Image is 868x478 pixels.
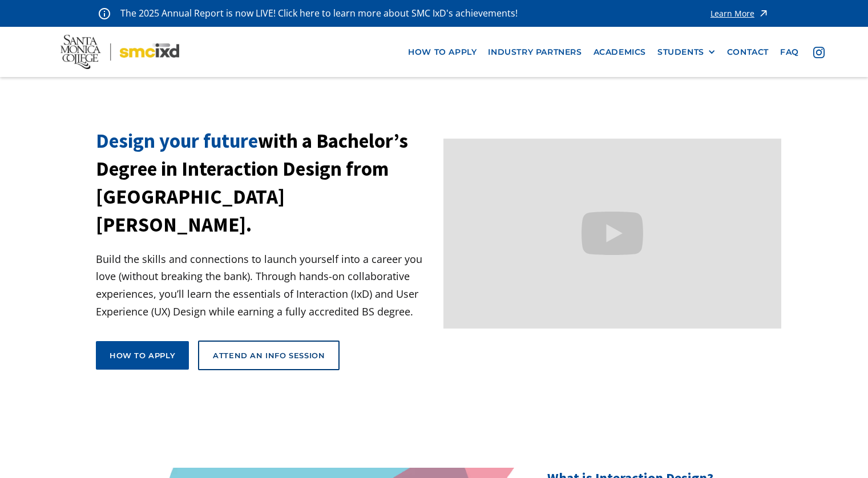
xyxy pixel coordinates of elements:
div: How to apply [110,350,175,360]
a: contact [721,42,774,63]
div: Learn More [710,10,754,18]
div: STUDENTS [657,47,704,57]
img: icon - instagram [813,47,825,58]
iframe: Design your future with a Bachelor's Degree in Interaction Design from Santa Monica College [443,139,782,329]
p: Build the skills and connections to launch yourself into a career you love (without breaking the ... [96,250,434,320]
img: icon - arrow - alert [758,6,769,21]
p: The 2025 Annual Report is now LIVE! Click here to learn more about SMC IxD's achievements! [120,6,519,21]
span: Design your future [96,128,258,153]
h1: with a Bachelor’s Degree in Interaction Design from [GEOGRAPHIC_DATA][PERSON_NAME]. [96,127,434,239]
a: industry partners [482,42,587,63]
a: Learn More [710,6,769,21]
a: How to apply [96,341,189,370]
img: icon - information - alert [99,7,110,19]
div: Attend an Info Session [213,350,325,360]
a: Academics [588,42,652,63]
a: faq [774,42,805,63]
div: STUDENTS [657,47,716,57]
a: how to apply [402,42,482,63]
a: Attend an Info Session [198,341,340,370]
img: Santa Monica College - SMC IxD logo [60,35,179,70]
